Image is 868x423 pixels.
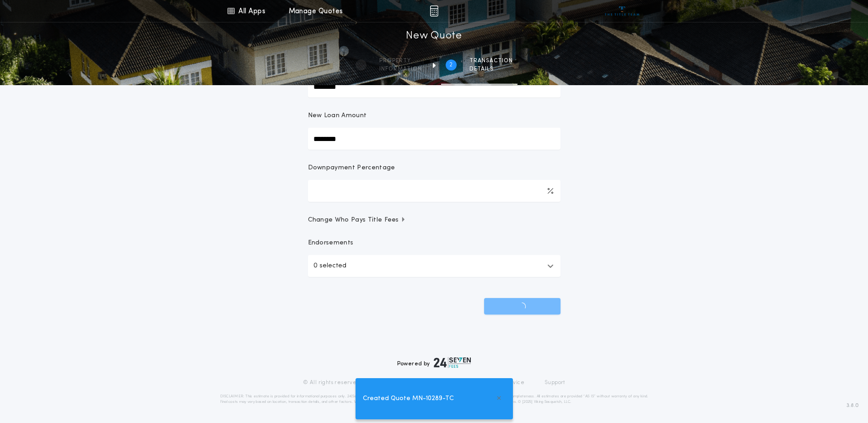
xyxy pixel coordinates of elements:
p: Downpayment Percentage [308,163,395,173]
h2: 2 [449,61,453,69]
span: Property [379,57,422,65]
button: 0 selected [308,255,561,277]
img: vs-icon [605,6,639,16]
span: Created Quote MN-10289-TC [363,394,454,404]
img: logo [434,357,471,368]
img: img [430,5,438,16]
input: Downpayment Percentage [308,180,561,202]
input: New Loan Amount [308,128,561,150]
span: Change Who Pays Title Fees [308,216,406,225]
div: Powered by [397,357,471,368]
span: Transaction [469,57,513,65]
p: New Loan Amount [308,111,367,120]
span: details [469,65,513,73]
p: 0 selected [313,260,346,271]
input: Sale Price [308,76,561,98]
h1: New Quote [406,29,462,43]
span: information [379,65,422,73]
button: Change Who Pays Title Fees [308,216,561,225]
p: Endorsements [308,239,561,248]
